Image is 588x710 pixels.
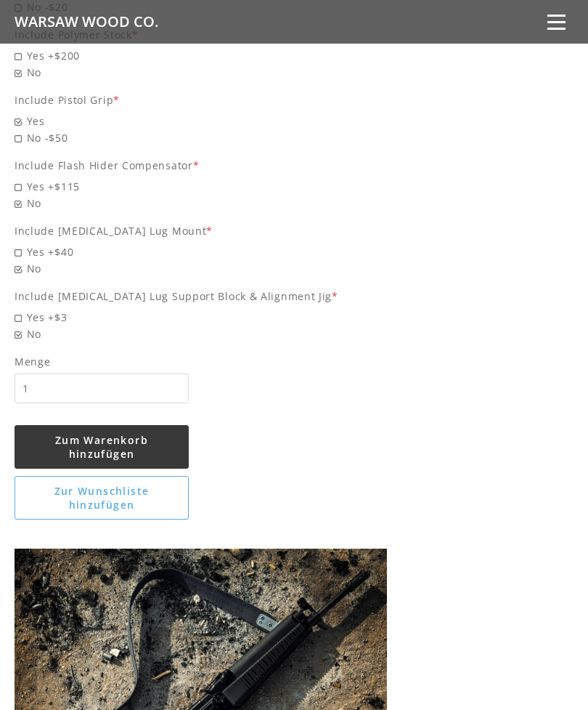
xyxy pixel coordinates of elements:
[15,92,387,108] div: Include Pistol Grip
[15,288,387,304] div: Include [MEDICAL_DATA] Lug Support Block & Alignment Jig
[15,309,387,326] span: Yes +$3
[15,353,189,370] span: Menge
[15,260,387,277] span: No
[15,425,189,469] button: Zum Warenkorb hinzufügen
[15,129,387,146] span: No -$50
[15,113,387,129] span: Yes
[15,222,387,239] div: Include [MEDICAL_DATA] Lug Mount
[15,195,387,211] span: No
[55,433,148,461] span: Zum Warenkorb hinzufügen
[15,47,387,64] span: Yes +$200
[15,326,387,342] span: No
[15,178,387,195] span: Yes +$115
[15,243,387,260] span: Yes +$40
[15,374,189,403] input: Menge
[15,476,189,520] button: Zur Wunschliste hinzufügen
[15,157,387,174] div: Include Flash Hider Compensator
[15,64,387,81] span: No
